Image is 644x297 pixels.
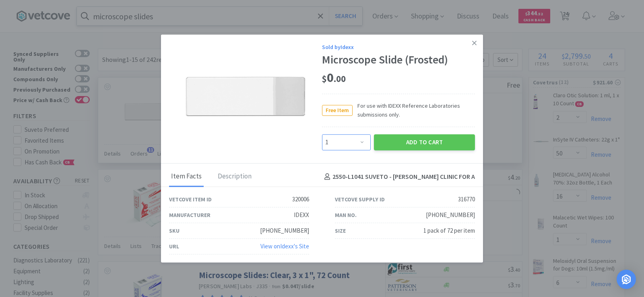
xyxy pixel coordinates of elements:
[322,74,327,85] span: $
[260,226,309,236] div: [PHONE_NUMBER]
[169,211,211,219] div: Manufacturer
[185,76,306,117] img: 48dc9fef7c67425a94e5302afaf4719a_316770.png
[216,167,254,187] div: Description
[294,210,309,220] div: IDEXX
[335,195,385,204] div: Vetcove Supply ID
[322,43,475,51] div: Sold by Idexx
[169,226,180,235] div: SKU
[334,74,346,85] span: . 00
[322,105,352,115] span: Free Item
[169,195,212,204] div: Vetcove Item ID
[321,172,475,182] h4: 2550 - L1041 SUVETO - [PERSON_NAME] CLINIC FOR A
[374,134,475,150] button: Add to Cart
[426,210,475,220] div: [PHONE_NUMBER]
[169,242,179,251] div: URL
[353,101,475,119] span: For use with IDEXX Reference Laboratories submissions only.
[458,195,475,204] div: 316770
[260,242,309,250] a: View onIdexx's Site
[423,226,475,236] div: 1 pack of 72 per item
[292,195,309,204] div: 320006
[322,70,346,86] span: 0
[322,53,475,67] div: Microscope Slide (Frosted)
[617,270,636,289] div: Open Intercom Messenger
[335,211,357,219] div: Man No.
[169,167,204,187] div: Item Facts
[335,226,346,235] div: Size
